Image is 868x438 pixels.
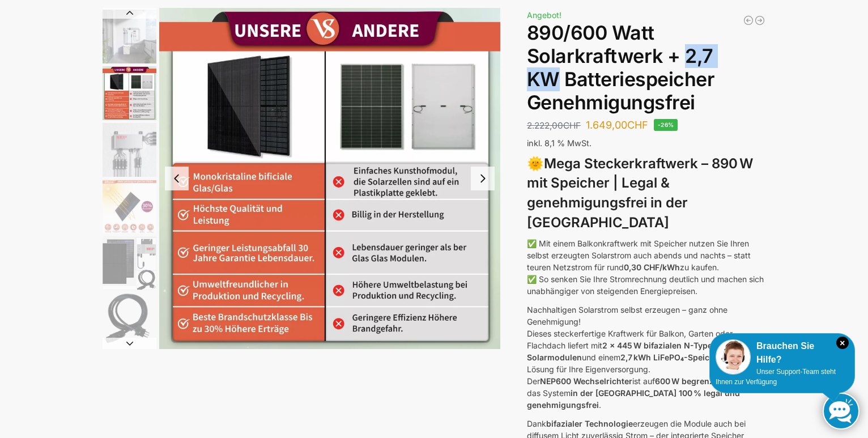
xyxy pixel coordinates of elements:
li: 5 / 12 [100,178,156,235]
button: Previous slide [165,167,189,190]
strong: 2 x 445 W bifazialen N-Type Solarmodulen [527,341,712,362]
img: Balkonkraftwerk 860 [103,236,156,290]
li: 8 / 12 [100,348,156,405]
button: Previous slide [103,7,156,19]
button: Next slide [471,167,495,190]
img: Customer service [716,339,751,375]
strong: 2,7 kWh LiFePO₄-Speicher [620,352,722,362]
img: Bificial im Vergleich zu billig Modulen [103,66,156,120]
li: 4 / 12 [100,121,156,178]
p: Nachhaltigen Solarstrom selbst erzeugen – ganz ohne Genehmigung! Dieses steckerfertige Kraftwerk ... [527,304,765,411]
strong: Mega Steckerkraftwerk – 890 W mit Speicher | Legal & genehmigungsfrei in der [GEOGRAPHIC_DATA] [527,155,753,231]
img: Anschlusskabel-3meter [103,293,156,347]
bdi: 1.649,00 [586,119,648,131]
strong: bifazialer Technologie [546,419,633,428]
strong: 600 W begrenzt [655,376,717,386]
li: 6 / 12 [100,235,156,291]
img: Bificial 30 % mehr Leistung [103,180,156,233]
span: -26% [654,119,678,131]
img: Bificial im Vergleich zu billig Modulen [159,8,500,349]
li: 3 / 12 [100,65,156,121]
span: CHF [563,120,581,131]
p: ✅ Mit einem Balkonkraftwerk mit Speicher nutzen Sie Ihren selbst erzeugten Solarstrom auch abends... [527,237,765,297]
i: Schließen [836,337,849,349]
div: Brauchen Sie Hilfe? [716,339,849,367]
span: CHF [627,119,648,131]
li: 7 / 12 [100,291,156,348]
h1: 890/600 Watt Solarkraftwerk + 2,7 KW Batteriespeicher Genehmigungsfrei [527,22,765,114]
a: Balkonkraftwerk 600/810 Watt Fullblack [743,15,754,26]
button: Next slide [103,338,156,349]
strong: 0,30 CHF/kWh [624,262,680,272]
strong: in der [GEOGRAPHIC_DATA] 100 % legal und genehmigungsfrei [527,388,740,410]
img: Balkonkraftwerk mit 2,7kw Speicher [103,10,156,63]
span: Angebot! [527,10,561,20]
strong: NEP600 Wechselrichter [540,376,632,386]
li: 2 / 12 [100,8,156,65]
li: 3 / 12 [159,8,500,349]
img: BDS1000 [103,123,156,177]
a: Balkonkraftwerk 890 Watt Solarmodulleistung mit 2kW/h Zendure Speicher [754,15,765,26]
bdi: 2.222,00 [527,120,581,131]
span: Unser Support-Team steht Ihnen zur Verfügung [716,368,836,386]
h3: 🌞 [527,154,765,233]
span: inkl. 8,1 % MwSt. [527,138,592,148]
